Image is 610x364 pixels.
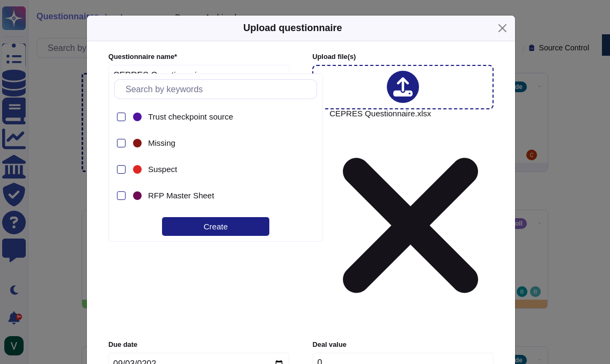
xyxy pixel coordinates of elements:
[494,20,511,36] button: Close
[148,112,302,122] div: Trust checkpoint source
[131,210,306,234] div: SOC2
[131,105,306,129] div: Trust checkpoint source
[131,163,144,176] div: Suspect
[131,157,306,181] div: Suspect
[148,165,177,174] span: Suspect
[131,183,306,207] div: RFP Master Sheet
[131,131,306,155] div: Missing
[148,165,302,174] div: Suspect
[131,189,144,202] div: RFP Master Sheet
[148,191,302,200] div: RFP Master Sheet
[148,191,214,200] span: RFP Master Sheet
[243,21,342,35] h5: Upload questionnaire
[313,341,494,348] label: Deal value
[108,341,289,348] label: Due date
[162,217,269,236] div: Create
[108,65,290,86] input: Enter questionnaire name
[329,109,492,333] span: CEPRES Questionnaire.xlsx
[120,80,317,99] input: Search by keywords
[148,138,175,148] span: Missing
[131,137,144,150] div: Missing
[148,112,233,122] span: Trust checkpoint source
[108,54,290,61] label: Questionnaire name
[131,110,144,123] div: Trust checkpoint source
[148,138,302,148] div: Missing
[312,53,356,61] span: Upload file (s)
